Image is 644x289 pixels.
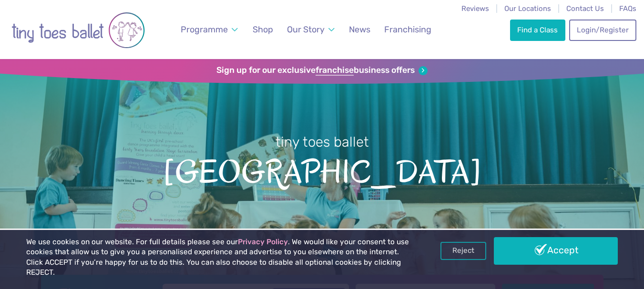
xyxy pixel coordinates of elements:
span: Shop [253,24,273,34]
a: News [345,19,375,40]
a: Programme [176,19,242,40]
a: Reviews [461,4,489,13]
a: Find a Class [510,20,565,40]
span: Franchising [384,24,431,34]
a: Sign up for our exclusivefranchisebusiness offers [216,65,428,76]
span: [GEOGRAPHIC_DATA] [17,151,627,190]
a: Login/Register [569,20,636,40]
p: We use cookies on our website. For full details please see our . We would like your consent to us... [26,237,411,278]
a: Accept [494,237,618,265]
a: Contact Us [566,4,604,13]
a: Our Story [283,19,339,40]
a: Privacy Policy [238,238,288,246]
strong: franchise [316,65,354,76]
a: Reject [440,242,486,260]
a: Franchising [380,19,436,40]
span: Our Story [287,24,325,34]
a: Our Locations [504,4,551,13]
small: tiny toes ballet [276,134,369,150]
span: News [349,24,370,34]
a: Shop [248,19,277,40]
a: FAQs [619,4,636,13]
img: tiny toes ballet [11,6,145,54]
span: Programme [181,24,228,34]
